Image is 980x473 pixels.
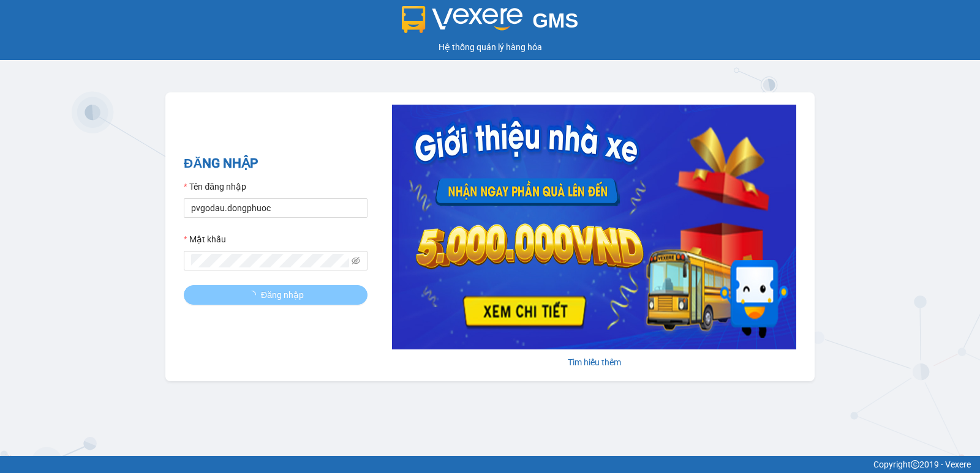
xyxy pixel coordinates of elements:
span: GMS [532,9,578,32]
div: Tìm hiểu thêm [392,356,796,369]
a: GMS [402,18,579,28]
span: loading [247,291,261,299]
img: banner-0 [392,105,796,349]
h2: ĐĂNG NHẬP [184,154,367,174]
div: Hệ thống quản lý hàng hóa [3,40,977,54]
img: logo 2 [402,6,523,33]
input: Mật khẩu [191,254,349,267]
label: Mật khẩu [184,233,226,246]
div: Copyright 2019 - Vexere [9,458,971,471]
span: eye-invisible [352,256,360,265]
input: Tên đăng nhập [184,198,367,218]
button: Đăng nhập [184,285,367,305]
span: Đăng nhập [261,288,304,302]
label: Tên đăng nhập [184,180,246,193]
span: copyright [911,460,919,469]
